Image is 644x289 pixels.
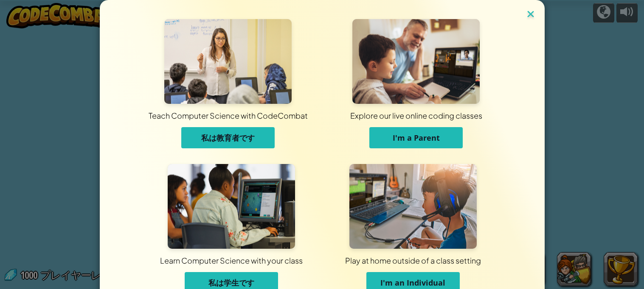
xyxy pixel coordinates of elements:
[164,19,292,104] img: For Educators
[525,8,536,21] img: close icon
[181,127,275,148] button: 私は教育者です
[198,110,635,121] div: Explore our live online coding classes
[208,278,254,288] span: 私は学生です
[201,133,255,143] span: 私は教育者です
[349,164,477,249] img: For Individuals
[352,19,480,104] img: For Parents
[204,255,622,266] div: Play at home outside of a class setting
[369,127,463,148] button: I'm a Parent
[393,133,440,143] span: I'm a Parent
[168,164,295,249] img: For Students
[380,278,445,288] span: I'm an Individual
